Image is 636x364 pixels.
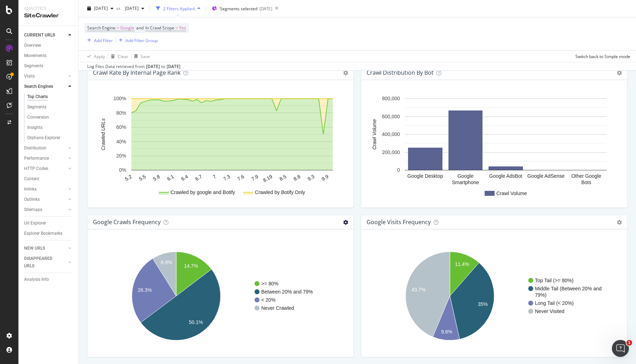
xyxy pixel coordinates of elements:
[24,83,66,90] a: Search Engines
[153,3,203,14] button: 2 Filters Applied
[119,167,126,173] text: 0%
[571,173,601,179] text: Other Google
[27,134,73,142] a: Orphans Explorer
[189,319,203,325] text: 50.1%
[343,70,348,75] i: Options
[116,153,126,159] text: 20%
[93,68,180,78] h4: Crawl Rate By Internal Page Rank
[489,173,523,179] text: Google AdsBot
[372,119,377,150] text: Crawl Volume
[24,245,45,252] div: NEW URLS
[27,103,46,111] div: Segments
[108,51,128,62] button: Clear
[166,174,175,182] text: 6.1
[320,174,329,182] text: 9.9
[24,83,53,90] div: Search Engines
[617,220,622,225] i: Options
[24,165,66,172] a: HTTP Codes
[84,51,105,62] button: Apply
[24,155,49,162] div: Performance
[573,51,630,62] button: Switch back to Simple mode
[84,36,113,45] button: Add Filter
[24,32,66,39] a: CURRENT URLS
[161,260,172,265] text: 8.9%
[367,241,619,351] svg: A chart.
[116,139,126,144] text: 40%
[236,174,245,182] text: 7.6
[24,276,49,283] div: Analysis Info
[24,73,66,80] a: Visits
[24,206,66,214] a: Sitemaps
[167,63,180,70] div: [DATE]
[122,3,147,14] button: [DATE]
[138,174,147,182] text: 5.5
[278,174,287,182] text: 8.5
[87,25,116,31] span: Search Engine
[612,340,629,357] iframe: Intercom live chat
[535,286,602,291] text: Middle Tail (Between 20% and
[457,173,473,179] text: Google
[24,155,66,162] a: Performance
[292,174,301,182] text: 8.8
[24,175,39,183] div: Content
[250,174,259,182] text: 7.9
[382,149,400,155] text: 200,000
[626,340,632,346] span: 1
[117,25,119,31] span: =
[343,220,348,225] i: Options
[261,281,278,286] text: >= 80%
[412,287,426,292] text: 43.7%
[24,186,37,193] div: Inlinks
[209,3,272,14] button: Segments selected[DATE]
[24,144,46,152] div: Distribution
[260,6,272,12] div: [DATE]
[24,52,73,59] a: Movements
[24,62,43,70] div: Segments
[100,119,106,150] text: Crawled URLs
[441,329,452,335] text: 9.8%
[24,196,40,203] div: Outlinks
[24,165,48,172] div: HTTP Codes
[93,241,345,351] svg: A chart.
[452,180,479,185] text: Smartphone
[24,206,42,214] div: Sitemaps
[24,6,73,12] div: Analytics
[382,96,400,102] text: 800,000
[24,245,66,252] a: NEW URLS
[24,62,73,70] a: Segments
[24,255,66,270] a: DISAPPEARED URLS
[180,174,189,182] text: 6.4
[575,53,630,59] div: Switch back to Simple mode
[132,51,150,62] button: Save
[24,230,62,237] div: Explorer Bookmarks
[175,25,178,31] span: =
[528,173,565,179] text: Google AdSense
[367,217,431,227] h4: google Visits Frequency
[24,220,73,227] a: Url Explorer
[261,305,294,311] text: Never Crawled
[184,263,198,269] text: 14.7%
[24,186,66,193] a: Inlinks
[27,134,60,142] div: Orphans Explorer
[535,308,564,314] text: Never Visited
[24,255,60,270] div: DISAPPEARED URLS
[307,174,316,182] text: 9.3
[262,174,273,183] text: 8.19
[116,110,126,116] text: 80%
[261,297,275,303] text: < 20%
[120,23,134,33] span: Google
[220,6,257,12] span: Segments selected
[27,93,48,101] div: Top Charts
[24,175,73,183] a: Content
[138,288,152,293] text: 26.3%
[261,289,313,295] text: Between 20% and 79%
[24,12,73,20] div: SiteCrawler
[535,278,574,283] text: Top Tail (>= 80%)
[87,63,180,70] div: Log Files Data retrieved from to
[367,68,434,78] h4: Crawl Distribution By Bot
[116,5,122,11] span: vs
[171,189,235,195] text: Crawled by google and Botify
[27,103,73,111] a: Segments
[397,167,400,173] text: 0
